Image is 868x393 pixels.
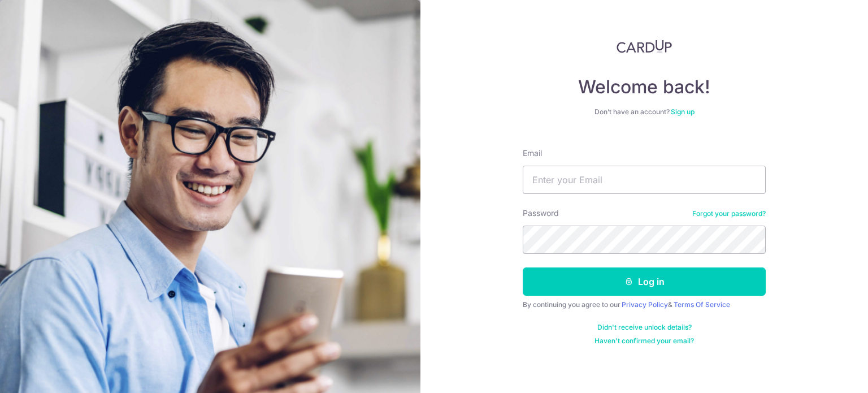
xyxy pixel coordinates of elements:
[523,267,766,296] button: Log in
[674,300,730,309] a: Terms Of Service
[597,323,692,332] a: Didn't receive unlock details?
[523,166,766,194] input: Enter your Email
[523,107,766,116] div: Don’t have an account?
[617,40,672,53] img: CardUp Logo
[523,148,542,159] label: Email
[671,107,695,116] a: Sign up
[594,336,694,346] a: Haven't confirmed your email?
[523,300,766,309] div: By continuing you agree to our &
[622,300,668,309] a: Privacy Policy
[523,76,766,98] h4: Welcome back!
[692,209,766,218] a: Forgot your password?
[523,208,559,219] label: Password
